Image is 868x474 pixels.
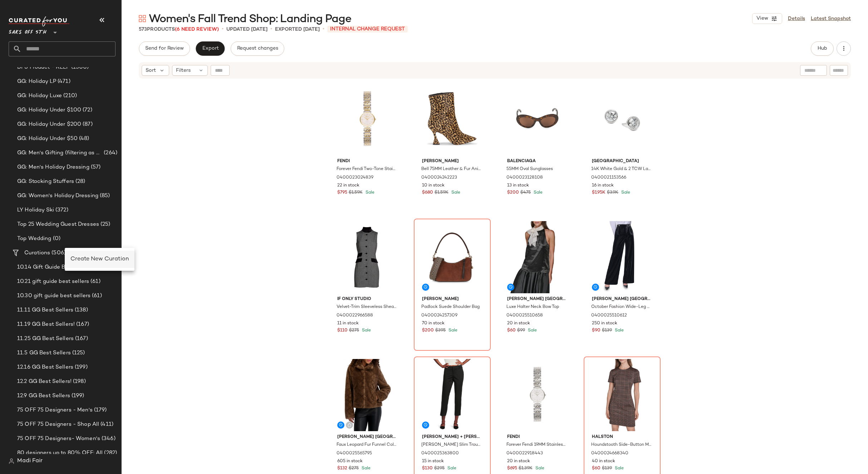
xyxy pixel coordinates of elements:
span: Sale [447,328,457,333]
span: 12.9 GG Best Sellers [17,392,70,400]
span: 11.19 GG Best Sellers! [17,320,75,329]
span: 573 [139,27,147,32]
span: Forever Fendi 19MM Stainless Steel & 0.02 TCW Diamond Round Quartz Watch [506,442,567,448]
span: 0400023024839 [337,175,373,181]
span: 0400025510658 [506,313,543,319]
span: 12.16 GG Best Sellers [17,363,73,371]
span: 0400022966588 [337,313,373,319]
span: $132 [337,465,347,472]
span: GG: Holiday Luxe [17,92,62,100]
span: $139 [602,328,612,334]
span: Filters [176,67,191,74]
span: • [323,25,324,34]
span: 40 in stock [592,458,615,465]
span: (506) [50,249,66,257]
span: (6 Need Review) [175,27,219,32]
span: $200 [507,190,519,196]
span: 11 in stock [337,320,359,327]
span: $295 [434,465,445,472]
span: $1.95K [592,190,605,196]
span: 12.2 GG Best Sellers! [17,378,72,386]
span: GG: Holiday Under $100 [17,106,81,114]
span: Top 25 Wedding Guest Dresses [17,220,99,229]
span: [PERSON_NAME] [GEOGRAPHIC_DATA] [507,296,568,303]
span: $200 [422,328,434,334]
img: cfy_white_logo.C9jOOHJF.svg [9,16,69,26]
img: 0400021153566 [586,83,658,155]
span: 11.11 GG Best Sellers [17,306,73,314]
span: 0400023128108 [506,175,543,181]
span: 0400024668340 [591,450,628,457]
button: View [752,13,782,24]
span: Saks OFF 5TH [9,24,46,37]
span: (48) [78,135,89,143]
span: [PERSON_NAME] [422,296,482,303]
span: Sale [613,466,624,471]
span: Sale [361,328,371,333]
span: Fendi [507,434,568,440]
span: (125) [71,349,85,357]
span: If Only Studio [337,296,398,303]
img: 0400024242223 [416,83,488,155]
span: (471) [56,78,70,86]
span: GG: Holiday Under $200 [17,120,81,129]
span: $1.59K [435,190,448,196]
img: 0400025510612_BLACK [586,221,658,293]
p: updated [DATE] [226,26,268,33]
span: Luxe Halter Neck Bow Top [506,304,559,310]
span: 14K White Gold & 2 TCW Lab Grown Diamond Stud Earrings [591,166,652,173]
a: Latest Snapshot [811,15,851,23]
span: 75 OFF 75 Designers - Men's [17,406,93,414]
span: INTERNAL CHANGE REQUEST [327,26,408,33]
span: (346) [100,435,116,443]
span: GG: Men's Gifting (filtering as women's) [17,149,102,157]
span: $110 [337,328,348,334]
span: Sale [532,190,543,195]
span: 11.5 GG Best Sellers [17,349,71,357]
img: 0400025363800_BLACK [416,359,488,431]
span: Sale [450,190,460,195]
span: 0400024257309 [421,313,457,319]
span: Balenciaga [507,158,568,165]
span: 10 in stock [422,183,445,189]
span: (61) [89,278,100,286]
img: 0400024668340_BORDEAUXMULTI [586,359,658,431]
span: Bell 75MM Leather & Fur Animal Print Booties [421,166,482,173]
span: Send for Review [145,46,184,51]
span: GG: Stocking Stuffers [17,178,74,186]
span: $1.39K [519,465,533,472]
span: (28) [74,178,85,186]
span: (199) [70,392,84,400]
button: Hub [811,41,834,56]
span: Sale [360,466,371,471]
span: Madi Fair [17,457,43,465]
img: 0400025565795_BROWNMULTI [332,359,403,431]
span: (61) [90,292,102,300]
span: $130 [422,465,433,472]
span: Padlock Suede Shoulder Bag [421,304,480,310]
span: $680 [422,190,433,196]
span: 55MM Oval Sunglasses [506,166,553,173]
span: GG: Holiday LP [17,78,56,86]
span: (138) [73,306,88,314]
img: svg%3e [347,423,352,427]
button: Request changes [231,41,284,56]
span: Women's Fall Trend Shop: Landing Page [149,12,351,26]
span: Top Wedding [17,235,52,243]
span: (264) [102,149,117,157]
span: GG: Women's Holiday Dressing [17,192,98,200]
span: (57) [89,163,101,171]
span: Halston [592,434,652,440]
span: 15 in stock [422,458,444,465]
span: $695 [507,465,517,472]
img: 0400025510658 [501,221,573,293]
span: October Fashion Wide-Leg Velvet Pants [591,304,652,310]
span: (1300) [70,63,89,71]
span: Sale [620,190,630,195]
span: (199) [73,363,88,371]
span: DFS Product - KEEP [17,63,70,71]
span: 0400024242223 [421,175,457,181]
span: 11.25 GG Best Sellers [17,335,74,343]
span: Velvet-Trim Sleeveless Sheath Minidress [337,304,397,310]
span: $60 [507,328,516,334]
